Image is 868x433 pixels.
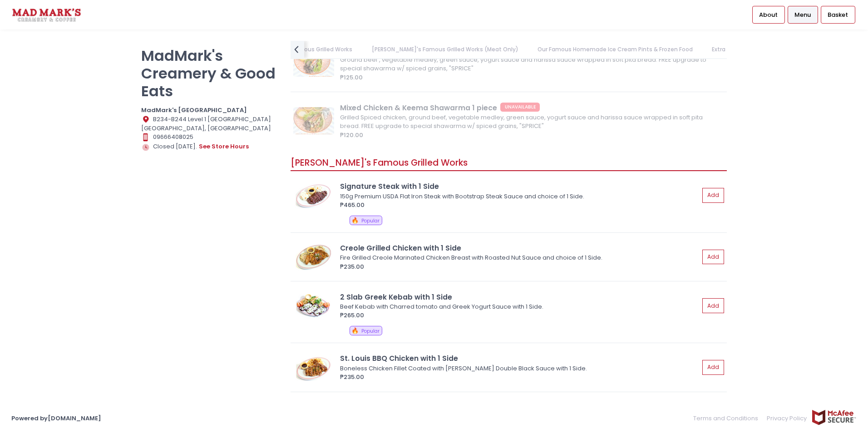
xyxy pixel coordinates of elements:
[340,192,696,201] div: 150g Premium USDA Flat Iron Steak with Bootstrap Steak Sauce and choice of 1 Side.
[198,142,249,152] button: see store hours
[811,409,857,425] img: mcafee-secure
[759,10,778,20] span: About
[340,373,699,382] div: ₱235.00
[340,253,696,262] div: Fire Grilled Creole Marinated Chicken Breast with Roasted Nut Sauce and choice of 1 Side.
[141,47,279,100] p: MadMark's Creamery & Good Eats
[340,311,699,320] div: ₱265.00
[340,201,699,210] div: ₱465.00
[11,7,82,23] img: logo
[702,250,724,265] button: Add
[340,243,699,253] div: Creole Grilled Chicken with 1 Side
[340,262,699,271] div: ₱235.00
[363,41,527,58] a: [PERSON_NAME]'s Famous Grilled Works (Meat Only)
[788,6,818,23] a: Menu
[703,41,768,58] a: Extra Side Dishes
[141,115,279,133] div: B234-B244 Level 1 [GEOGRAPHIC_DATA] [GEOGRAPHIC_DATA], [GEOGRAPHIC_DATA]
[693,409,763,427] a: Terms and Conditions
[293,354,334,381] img: St. Louis BBQ Chicken with 1 Side
[752,6,785,23] a: About
[340,292,699,302] div: 2 Slab Greek Kebab with 1 Side
[340,353,699,364] div: St. Louis BBQ Chicken with 1 Side
[361,328,380,335] span: Popular
[293,292,334,320] img: 2 Slab Greek Kebab with 1 Side
[141,106,247,114] b: MadMark's [GEOGRAPHIC_DATA]
[702,298,724,313] button: Add
[763,409,812,427] a: Privacy Policy
[293,182,334,209] img: Signature Steak with 1 Side
[141,142,279,152] div: Closed [DATE].
[351,216,359,225] span: 🔥
[11,414,101,423] a: Powered by[DOMAIN_NAME]
[141,133,279,142] div: 09666408025
[528,41,701,58] a: Our Famous Homemade Ice Cream Pints & Frozen Food
[340,364,696,373] div: Boneless Chicken Fillet Coated with [PERSON_NAME] Double Black Sauce with 1 Side.
[340,181,699,192] div: Signature Steak with 1 Side
[361,217,380,224] span: Popular
[293,243,334,271] img: Creole Grilled Chicken with 1 Side
[702,360,724,375] button: Add
[702,188,724,203] button: Add
[828,10,848,20] span: Basket
[351,326,359,335] span: 🔥
[794,10,811,20] span: Menu
[340,302,696,311] div: Beef Kebab with Charred tomato and Greek Yogurt Sauce with 1 Side.
[291,157,468,169] span: [PERSON_NAME]'s Famous Grilled Works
